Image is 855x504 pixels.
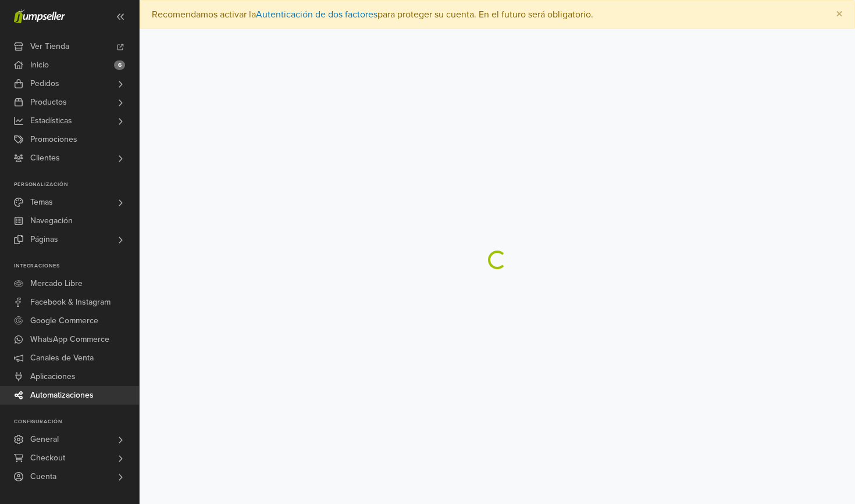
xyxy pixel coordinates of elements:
span: Automatizaciones [30,386,94,405]
span: Páginas [30,230,58,249]
span: Canales de Venta [30,349,94,367]
span: Inicio [30,56,49,74]
a: Autenticación de dos factores [256,9,377,20]
p: Integraciones [14,263,139,270]
button: Close [824,1,854,28]
span: Estadísticas [30,112,72,130]
span: Ver Tienda [30,37,69,56]
span: General [30,430,59,449]
span: Cuenta [30,467,56,486]
span: × [836,6,843,23]
span: Google Commerce [30,312,98,330]
span: Mercado Libre [30,274,83,293]
span: Facebook & Instagram [30,293,111,312]
span: Navegación [30,212,73,230]
span: Pedidos [30,74,59,93]
span: WhatsApp Commerce [30,330,109,349]
span: Temas [30,193,53,212]
p: Configuración [14,419,139,426]
span: Clientes [30,149,60,167]
span: Productos [30,93,67,112]
span: 6 [114,60,125,70]
span: Promociones [30,130,77,149]
p: Personalización [14,181,139,188]
span: Aplicaciones [30,367,76,386]
span: Checkout [30,449,65,467]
